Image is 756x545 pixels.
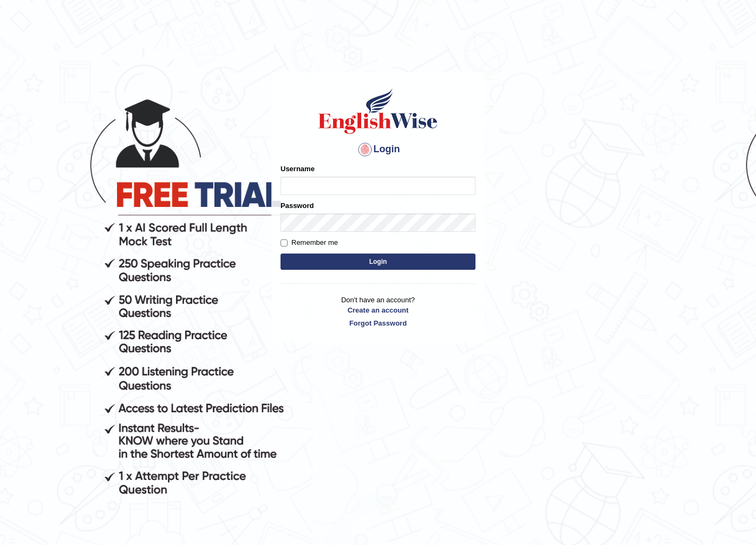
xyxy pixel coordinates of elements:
a: Create an account [281,305,475,315]
p: Don't have an account? [281,295,475,328]
label: Remember me [281,237,338,248]
button: Login [281,254,475,270]
img: Logo of English Wise sign in for intelligent practice with AI [316,87,440,135]
label: Password [281,200,314,211]
a: Forgot Password [281,318,475,328]
input: Remember me [281,239,288,246]
h4: Login [281,141,475,158]
label: Username [281,164,315,174]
